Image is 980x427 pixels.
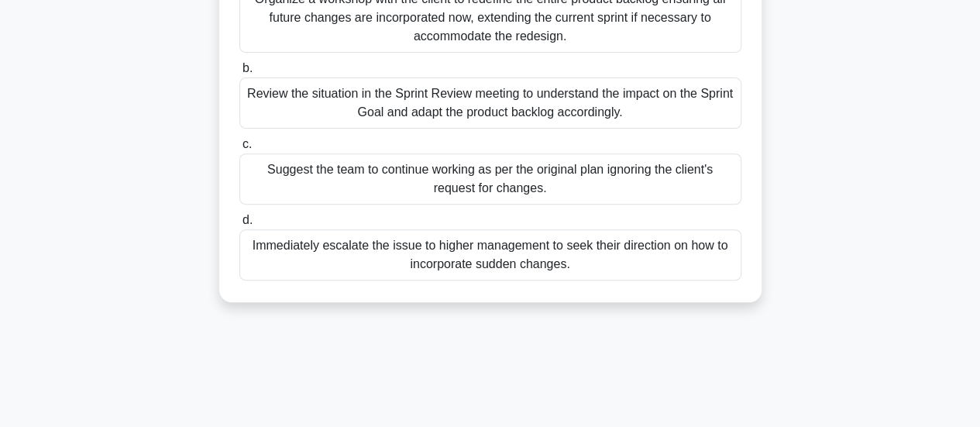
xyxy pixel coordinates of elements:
[242,213,253,226] span: d.
[242,61,253,74] span: b.
[242,137,252,150] span: c.
[239,153,741,205] div: Suggest the team to continue working as per the original plan ignoring the client's request for c...
[239,229,741,281] div: Immediately escalate the issue to higher management to seek their direction on how to incorporate...
[239,77,741,129] div: Review the situation in the Sprint Review meeting to understand the impact on the Sprint Goal and...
